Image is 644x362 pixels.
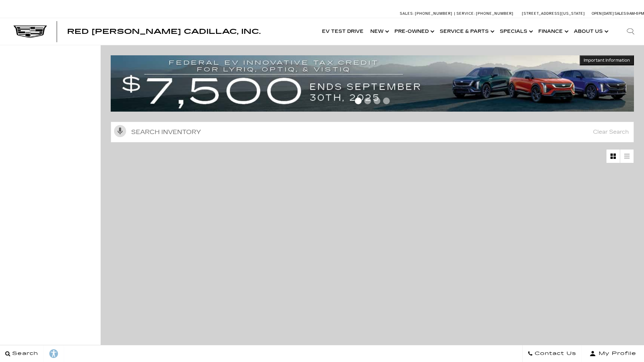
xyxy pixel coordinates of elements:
span: Important Information [584,58,630,63]
a: New [367,18,391,45]
span: Go to slide 3 [374,98,380,104]
span: Go to slide 4 [383,98,390,104]
a: Finance [535,18,571,45]
span: My Profile [596,349,636,358]
img: Cadillac Dark Logo with Cadillac White Text [13,25,47,38]
svg: Click to toggle on voice search [114,125,126,137]
a: Sales: [PHONE_NUMBER] [400,12,454,15]
span: Sales: [400,11,414,16]
a: EV Test Drive [319,18,367,45]
button: Important Information [580,55,634,65]
span: Red [PERSON_NAME] Cadillac, Inc. [67,27,261,36]
a: Service: [PHONE_NUMBER] [454,12,515,15]
a: Pre-Owned [391,18,436,45]
span: Go to slide 1 [355,98,362,104]
span: Open [DATE] [592,11,614,16]
a: Specials [496,18,535,45]
span: 9 AM-6 PM [627,11,644,16]
a: Contact Us [522,345,582,362]
span: [PHONE_NUMBER] [415,11,452,16]
button: Open user profile menu [582,345,644,362]
span: Go to slide 2 [364,98,371,104]
span: Sales: [614,11,627,16]
input: Search Inventory [111,122,634,142]
a: About Us [571,18,610,45]
span: Search [10,349,38,358]
a: Service & Parts [436,18,496,45]
a: [STREET_ADDRESS][US_STATE] [522,11,585,16]
span: [PHONE_NUMBER] [476,11,514,16]
img: vrp-tax-ending-august-version [111,55,634,111]
a: Red [PERSON_NAME] Cadillac, Inc. [67,28,261,35]
span: Service: [457,11,475,16]
span: Contact Us [533,349,576,358]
